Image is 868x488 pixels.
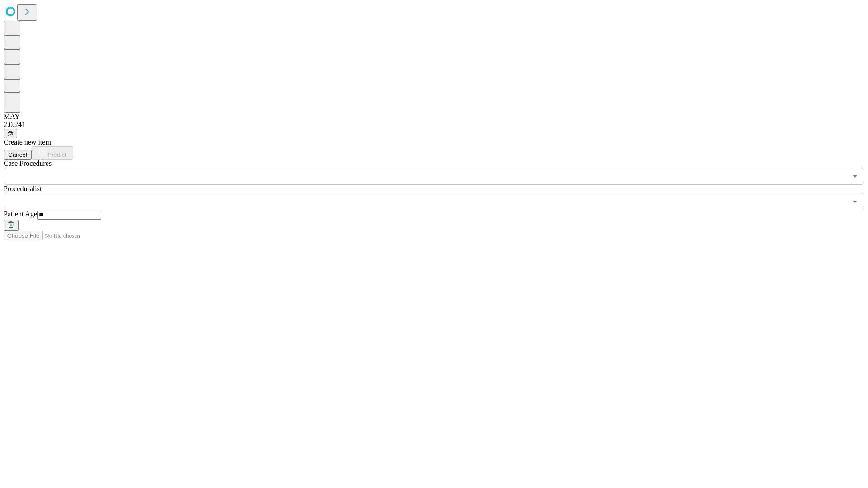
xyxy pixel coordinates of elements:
[7,130,14,137] span: @
[32,146,73,160] button: Predict
[849,170,861,183] button: Open
[4,150,32,160] button: Cancel
[4,185,42,192] span: Proceduralist
[849,195,861,208] button: Open
[4,138,51,146] span: Create new item
[8,151,27,158] span: Cancel
[4,160,52,167] span: Scheduled Procedure
[47,151,66,158] span: Predict
[4,210,37,218] span: Patient Age
[4,113,864,121] div: MAY
[4,121,864,129] div: 2.0.241
[4,129,17,138] button: @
